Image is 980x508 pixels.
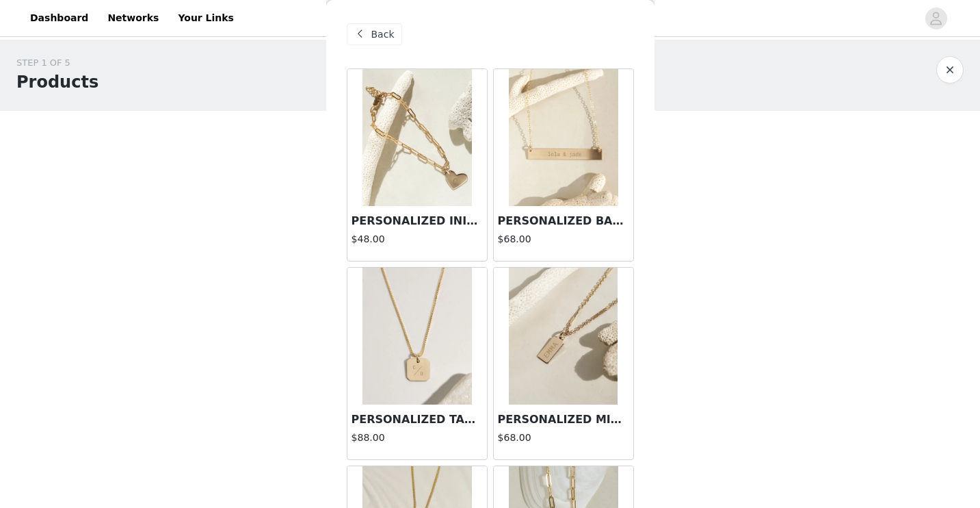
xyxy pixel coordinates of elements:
img: PERSONALIZED BAR NECKLACE [509,69,618,206]
h4: $68.00 [498,431,629,445]
a: Dashboard [22,3,96,34]
img: PERSONALIZED INITIAL HEART BRACELET [362,69,472,206]
h3: PERSONALIZED TABLET NECKLACE [352,411,483,428]
h4: $88.00 [352,431,483,445]
img: PERSONALIZED TABLET NECKLACE [362,268,472,405]
div: STEP 1 OF 5 [16,56,98,70]
a: Your Links [170,3,242,34]
h3: PERSONALIZED INITIAL HEART BRACELET [352,213,483,229]
h3: PERSONALIZED BAR NECKLACE [498,213,629,229]
h4: $68.00 [498,232,629,246]
h4: $48.00 [352,232,483,246]
h1: Products [16,70,98,94]
div: avatar [929,8,942,29]
span: Back [371,27,395,42]
a: Networks [99,3,167,34]
h3: PERSONALIZED MINI CHARM NECKLACE [498,411,629,428]
img: PERSONALIZED MINI CHARM NECKLACE [509,268,618,405]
